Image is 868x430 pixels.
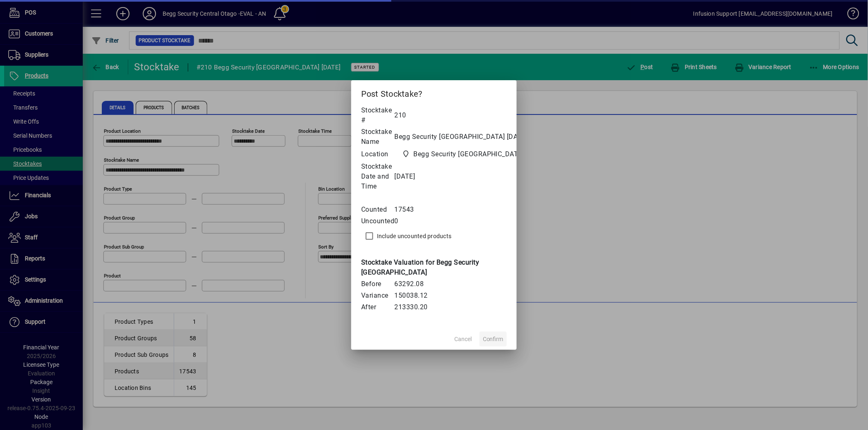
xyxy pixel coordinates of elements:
span: Begg Security [GEOGRAPHIC_DATA] [414,149,525,159]
td: Counted [361,204,395,215]
td: 150038.12 [395,290,532,301]
td: Stocktake Name [361,126,395,148]
td: Location [361,148,395,161]
td: After [361,301,395,313]
td: [DATE] [395,161,532,192]
td: 17543 [395,204,532,215]
td: Stocktake # [361,105,395,126]
td: 63292.08 [395,278,532,290]
td: Uncounted [361,215,395,227]
td: 0 [395,215,532,227]
h2: Post Stocktake? [351,80,517,104]
td: Variance [361,290,395,301]
td: Begg Security [GEOGRAPHIC_DATA] [DATE] [395,126,532,148]
td: Before [361,278,395,290]
b: Stocktake Valuation for Begg Security [GEOGRAPHIC_DATA] [361,258,480,276]
td: Stocktake Date and Time [361,161,395,192]
td: 213330.20 [395,301,532,313]
label: Include uncounted products [375,232,452,240]
span: Begg Security Central Otago [399,148,528,160]
td: 210 [395,105,532,126]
